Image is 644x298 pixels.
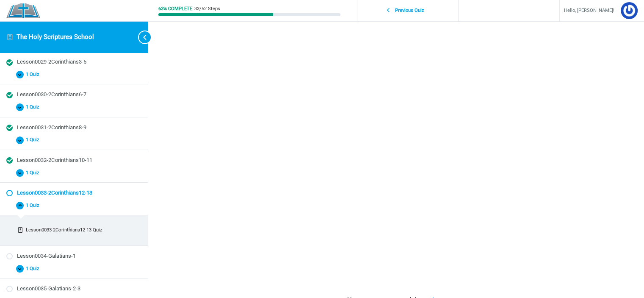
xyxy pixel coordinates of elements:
a: Completed Lesson0029-2Corinthians3-5 [6,58,141,66]
a: The Holy Scriptures School [17,33,94,41]
span: 1 Quiz [24,266,44,272]
div: Lesson0029-2Corinthians3-5 [17,58,141,66]
div: 33/52 Steps [194,6,220,11]
iframe: GMT20240211-210750_Recording_1600x1356 [225,3,568,294]
div: Not started [6,253,13,259]
button: Toggle sidebar navigation [131,21,148,53]
span: 1 Quiz [24,72,44,78]
div: Lesson0031-2Corinthians8-9 [17,124,141,132]
div: Completed [6,92,13,98]
div: Incomplete [17,227,23,234]
button: 1 Quiz [6,69,141,81]
button: 1 Quiz [6,262,141,275]
span: 1 Quiz [24,203,44,209]
a: Not started Lesson0035-Galatians-2-3 [6,285,141,293]
button: 1 Quiz [6,101,141,114]
a: Previous Quiz [359,3,456,19]
div: Lesson0033-2Corinthians12-13 [17,189,141,197]
span: 1 Quiz [24,137,44,143]
div: Lesson0032-2Corinthians10-11 [17,156,141,164]
div: Completed [6,157,13,164]
button: 1 Quiz [6,134,141,146]
div: 63% Complete [158,6,192,11]
a: Not started Lesson0034-Galatians-1 [6,252,141,260]
a: Completed Lesson0031-2Corinthians8-9 [6,124,141,132]
a: Completed Lesson0030-2Corinthians6-7 [6,91,141,99]
div: Lesson0034-Galatians-1 [17,252,141,260]
div: Not started [6,286,13,292]
a: Incomplete Lesson0033-2Corinthians12-13 Quiz [9,224,139,236]
div: Lesson0033-2Corinthians12-13 Quiz [26,226,136,234]
span: 1 Quiz [24,104,44,110]
button: 1 Quiz [6,199,141,212]
span: Hello, [PERSON_NAME]! [564,6,614,15]
div: Lesson0030-2Corinthians6-7 [17,91,141,99]
button: 1 Quiz [6,167,141,179]
div: Not started [6,190,13,196]
a: Not started Lesson0033-2Corinthians12-13 [6,189,141,197]
span: Previous Quiz [390,8,429,14]
div: Completed [6,125,13,131]
div: Lesson0035-Galatians-2-3 [17,285,141,293]
span: 1 Quiz [24,170,44,176]
div: Completed [6,59,13,66]
a: Completed Lesson0032-2Corinthians10-11 [6,156,141,164]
